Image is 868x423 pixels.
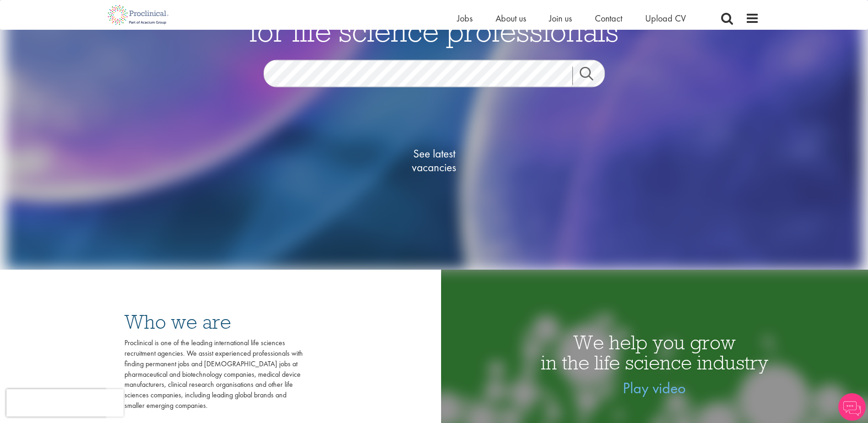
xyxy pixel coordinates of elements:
a: Play video [623,378,686,398]
a: Join us [549,12,572,24]
a: Upload CV [645,12,686,24]
a: Contact [595,12,622,24]
img: Chatbot [838,393,866,421]
h3: Who we are [124,312,303,332]
iframe: reCAPTCHA [6,389,124,417]
div: Proclinical is one of the leading international life sciences recruitment agencies. We assist exp... [124,338,303,411]
span: See latest vacancies [388,147,480,174]
a: Jobs [457,12,473,24]
a: About us [496,12,526,24]
a: See latestvacancies [388,110,480,211]
a: Job search submit button [572,67,612,85]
